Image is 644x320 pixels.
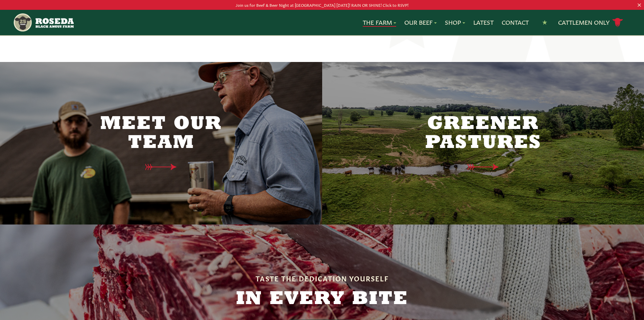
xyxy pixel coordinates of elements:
[412,115,554,153] h2: Greener Pastures
[32,1,612,8] p: Join us for Beef & Beer Night at [GEOGRAPHIC_DATA] [DATE]! RAIN OR SHINE! Click to RSVP!
[558,17,623,28] a: Cattlemen Only
[473,18,494,27] a: Latest
[363,18,396,27] a: The Farm
[502,18,529,27] a: Contact
[13,13,73,33] img: https://roseda.com/wp-content/uploads/2021/05/roseda-25-header.png
[13,10,631,35] nav: Main Navigation
[192,290,452,309] h2: In Every Bite
[192,274,452,282] h6: Taste the Dedication Yourself
[404,18,437,27] a: Our Beef
[90,115,232,153] h2: Meet Our Team
[445,18,465,27] a: Shop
